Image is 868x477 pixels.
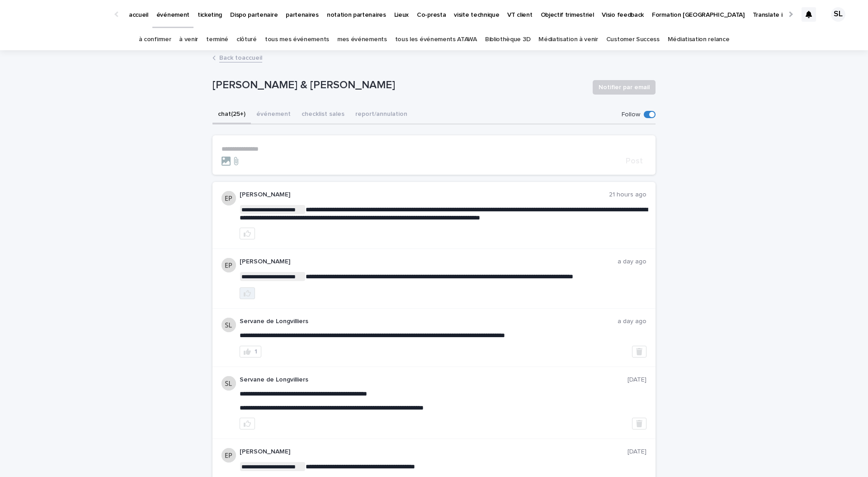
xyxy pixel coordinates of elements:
[627,448,646,456] p: [DATE]
[18,5,106,24] img: Ls34BcGeRexTGTNfXpUC
[618,318,646,325] p: a day ago
[599,83,650,92] span: Notifier par email
[219,52,262,62] a: Back toaccueil
[606,29,660,50] a: Customer Success
[593,80,656,95] button: Notifier par email
[240,448,627,456] p: [PERSON_NAME]
[206,29,228,50] a: terminé
[337,29,387,50] a: mes événements
[622,157,646,165] button: Post
[632,346,646,358] button: Delete post
[538,29,598,50] a: Médiatisation à venir
[240,258,618,266] p: [PERSON_NAME]
[296,105,350,124] button: checklist sales
[618,258,646,266] p: a day ago
[265,29,329,50] a: tous mes événements
[240,287,255,299] button: like this post
[240,376,627,384] p: Servane de Longvilliers
[627,376,646,384] p: [DATE]
[240,418,255,429] button: like this post
[240,191,609,199] p: [PERSON_NAME]
[236,29,257,50] a: clôturé
[668,29,730,50] a: Médiatisation relance
[485,29,530,50] a: Bibliothèque 3D
[395,29,477,50] a: tous les événements ATAWA
[831,7,845,22] div: SL
[251,105,296,124] button: événement
[622,111,640,119] p: Follow
[626,157,643,165] span: Post
[350,105,413,124] button: report/annulation
[240,318,618,325] p: Servane de Longvilliers
[240,346,261,358] button: 1
[609,191,646,199] p: 21 hours ago
[240,228,255,239] button: like this post
[179,29,198,50] a: à venir
[212,79,585,92] p: [PERSON_NAME] & [PERSON_NAME]
[632,418,646,429] button: Delete post
[139,29,171,50] a: à confirmer
[212,105,251,124] button: chat (25+)
[255,348,257,355] div: 1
